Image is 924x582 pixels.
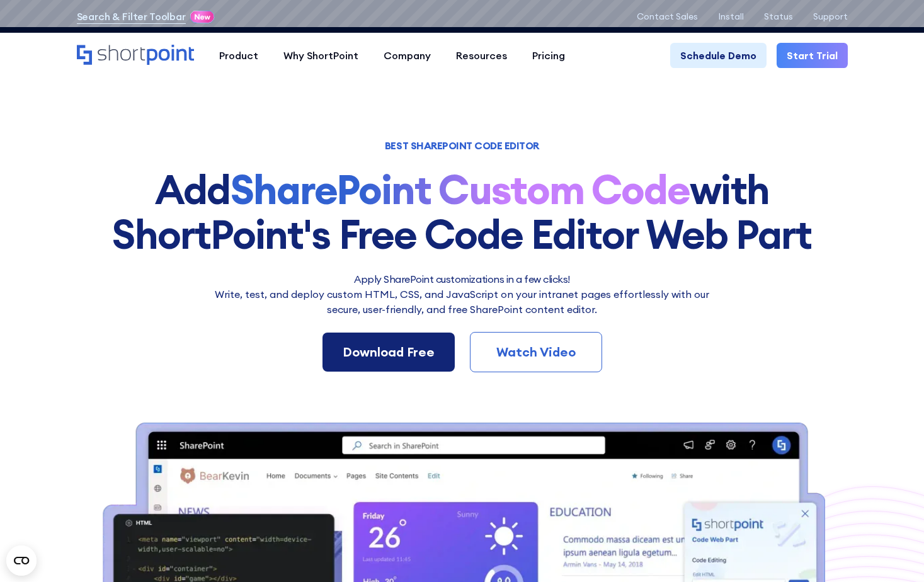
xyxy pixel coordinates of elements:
a: Schedule Demo [670,43,767,68]
div: Resources [456,48,507,63]
a: Download Free [322,333,455,372]
p: Write, test, and deploy custom HTML, CSS, and JavaScript on your intranet pages effortlessly wi﻿t... [207,287,717,317]
div: Download Free [343,343,435,362]
div: Why ShortPoint [283,48,358,63]
button: Open CMP widget [6,545,37,576]
div: Product [219,48,258,63]
a: Company [371,43,443,68]
a: Status [764,11,793,21]
a: Home [77,45,194,66]
div: Watch Video [491,343,581,362]
h2: Apply SharePoint customizations in a few clicks! [207,271,717,287]
strong: SharePoint Custom Code [231,164,690,215]
a: Why ShortPoint [271,43,371,68]
a: Pricing [520,43,578,68]
a: Search & Filter Toolbar [77,9,186,24]
a: Watch Video [470,332,602,372]
a: Contact Sales [637,11,698,21]
a: Resources [443,43,520,68]
iframe: Chat Widget [861,522,924,582]
h1: BEST SHAREPOINT CODE EDITOR [77,141,848,150]
a: Install [718,11,744,21]
h1: Add with ShortPoint's Free Code Editor Web Part [77,168,848,256]
a: Start Trial [777,43,848,68]
div: Company [384,48,431,63]
a: Support [813,11,848,21]
div: Pricing [532,48,565,63]
a: Product [207,43,271,68]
